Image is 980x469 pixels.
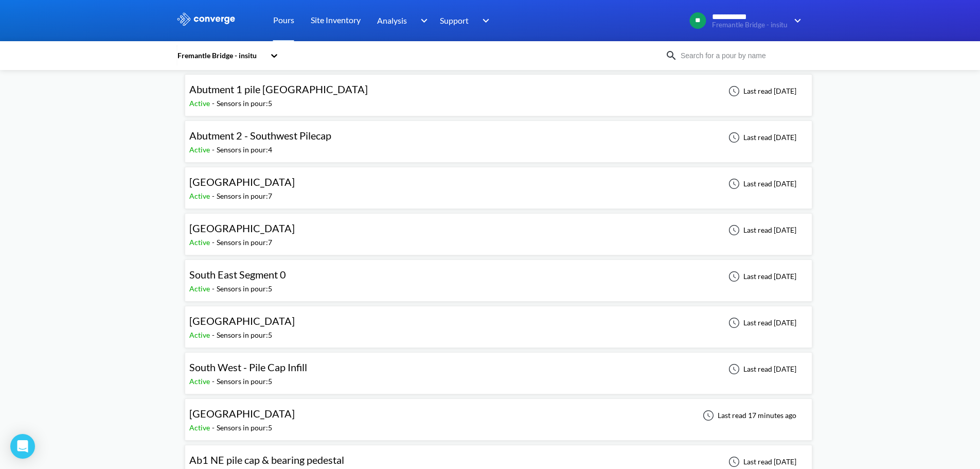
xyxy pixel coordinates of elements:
div: Last read [DATE] [723,456,799,468]
div: Sensors in pour: 5 [217,283,272,294]
span: Abutment 2 - Southwest Pilecap [189,129,331,142]
span: Active [189,192,212,200]
span: Ab1 NE pile cap & bearing pedestal [189,454,344,466]
img: downArrow.svg [476,14,492,27]
span: Active [189,145,212,154]
div: Last read 17 minutes ago [697,409,799,422]
span: South West - Pile Cap Infill [189,361,307,373]
span: [GEOGRAPHIC_DATA] [189,176,295,188]
span: - [212,423,217,432]
div: Sensors in pour: 4 [217,144,272,155]
a: Abutment 1 pile [GEOGRAPHIC_DATA]Active-Sensors in pour:5Last read [DATE] [185,86,812,95]
span: Active [189,284,212,293]
span: [GEOGRAPHIC_DATA] [189,407,295,420]
span: - [212,238,217,247]
a: South East Segment 0Active-Sensors in pour:5Last read [DATE] [185,271,812,280]
div: Last read [DATE] [723,178,799,190]
span: Active [189,377,212,386]
span: Support [440,14,469,27]
span: - [212,377,217,386]
a: South West - Pile Cap InfillActive-Sensors in pour:5Last read [DATE] [185,364,812,373]
img: downArrow.svg [414,14,430,27]
span: - [212,284,217,293]
a: [GEOGRAPHIC_DATA]Active-Sensors in pour:7Last read [DATE] [185,179,812,187]
div: Last read [DATE] [723,131,799,144]
span: Abutment 1 pile [GEOGRAPHIC_DATA] [189,83,368,95]
div: Sensors in pour: 5 [217,329,272,341]
span: - [212,192,217,200]
span: Analysis [377,14,407,27]
span: [GEOGRAPHIC_DATA] [189,315,295,327]
a: [GEOGRAPHIC_DATA]Active-Sensors in pour:5Last read 17 minutes ago [185,410,812,419]
span: Active [189,99,212,108]
a: Abutment 2 - Southwest PilecapActive-Sensors in pour:4Last read [DATE] [185,132,812,141]
span: Fremantle Bridge - insitu [712,21,788,29]
div: Sensors in pour: 7 [217,237,272,248]
span: Active [189,423,212,432]
div: Sensors in pour: 5 [217,422,272,433]
span: - [212,145,217,154]
div: Sensors in pour: 5 [217,98,272,109]
input: Search for a pour by name [678,50,802,61]
span: - [212,99,217,108]
span: [GEOGRAPHIC_DATA] [189,222,295,234]
img: logo_ewhite.svg [176,12,236,26]
img: icon-search.svg [665,49,678,62]
a: Ab1 NE pile cap & bearing pedestalFinished-Sensors in pour:4Last read [DATE] [185,457,812,465]
span: Active [189,238,212,247]
div: Last read [DATE] [723,270,799,283]
a: [GEOGRAPHIC_DATA]Active-Sensors in pour:5Last read [DATE] [185,318,812,326]
div: Last read [DATE] [723,224,799,236]
span: Active [189,331,212,339]
img: downArrow.svg [788,14,804,27]
a: [GEOGRAPHIC_DATA]Active-Sensors in pour:7Last read [DATE] [185,225,812,234]
div: Last read [DATE] [723,85,799,97]
div: Last read [DATE] [723,363,799,375]
span: - [212,331,217,339]
div: Last read [DATE] [723,317,799,329]
span: South East Segment 0 [189,268,286,281]
div: Sensors in pour: 7 [217,190,272,202]
div: Open Intercom Messenger [10,434,35,459]
div: Sensors in pour: 5 [217,376,272,387]
div: Fremantle Bridge - insitu [176,50,265,61]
